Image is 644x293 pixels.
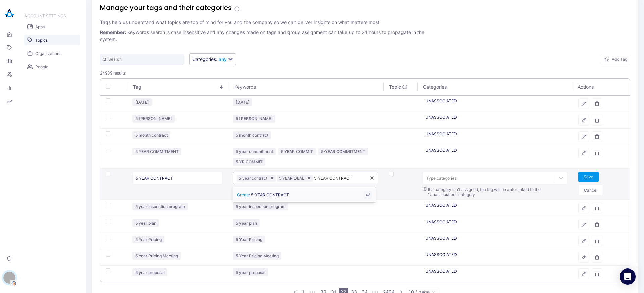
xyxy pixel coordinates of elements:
[132,268,167,276] div: 5 year proposal
[100,54,184,65] input: Search
[132,203,188,210] span: topic badge
[189,53,236,65] button: Categories:any
[578,185,603,196] button: Cancel
[425,268,457,274] span: UNASSOCIATED
[425,252,457,257] span: UNASSOCIATED
[100,70,630,76] span: 24939 results
[132,115,175,123] div: 5 [PERSON_NAME]
[132,219,159,227] span: topic badge
[278,148,316,155] span: topic badge
[100,3,232,13] h1: Manage your tags and their categories
[10,280,17,286] img: Tenant Logo
[132,131,170,139] span: topic badge
[192,56,217,62] span: Categories :
[233,236,265,243] span: topic badge
[425,115,457,120] span: UNASSOCIATED
[132,148,181,155] div: 5 YEAR COMMITMENT
[418,79,572,95] th: Categories
[24,61,80,72] a: People
[219,56,227,62] span: any
[428,187,568,197] span: If a category isn't assigned, the tag will be auto-linked to the "Unassociated" category
[233,131,271,139] div: 5 month contract
[35,38,48,43] span: Topics
[425,236,457,241] span: UNASSOCIATED
[132,203,188,210] div: 5 year inspection program
[233,158,265,166] span: topic badge
[233,158,265,166] div: 5 YR COMMIT
[233,203,288,210] span: topic badge
[35,51,61,56] span: Organizations
[233,203,288,210] div: 5 year inspection program
[279,176,304,181] span: 5 YEAR DEAL
[35,24,45,29] span: Apps
[318,148,368,155] div: 5-YEAR COMMITMENT
[132,172,222,184] input: Type tag name
[233,98,252,106] span: topic badge
[233,131,271,139] span: topic badge
[127,79,229,95] th: Tag
[132,252,181,260] span: topic badge
[132,131,170,139] div: 5 month contract
[578,172,599,182] button: Save
[132,219,159,227] div: 5 year plan
[389,84,401,90] div: Topic
[233,268,268,276] span: topic badge
[233,236,265,243] div: 5 Year Pricing
[425,98,457,103] span: UNASSOCIATED
[24,48,80,59] a: Organizations
[268,175,276,182] div: Remove 5 year contract
[278,148,316,155] div: 5 YEAR COMMIT
[233,148,276,155] div: 5 year commitment
[132,252,181,260] div: 5 Year Pricing Meeting
[3,7,16,20] img: Akooda Logo
[233,252,281,260] div: 5 Year Pricing Meeting
[133,84,219,90] span: Tag
[132,98,152,106] div: [DATE]
[425,203,457,208] span: UNASSOCIATED
[35,64,48,69] span: People
[305,175,313,182] div: Remove 5 YEAR DEAL
[132,236,164,243] span: topic badge
[24,21,80,32] a: Apps
[233,115,275,123] div: 5 [PERSON_NAME]
[24,13,80,18] h3: ACCOUNT SETTINGS
[237,192,250,197] span: Create
[425,219,457,224] span: UNASSOCIATED
[233,219,260,227] span: topic badge
[229,79,384,95] th: Keywords
[425,131,457,136] span: UNASSOCIATED
[100,29,126,35] b: Remember:
[233,98,252,106] div: [DATE]
[620,268,636,285] div: Open Intercom Messenger
[601,54,630,65] button: Add Tag
[100,19,435,26] p: Tags help us understand what topics are top of mind for you and the company so we can deliver ins...
[132,268,167,276] span: topic badge
[239,176,267,181] span: 5 year contract
[3,269,16,286] button: ITenant Logo
[100,29,435,43] p: Keywords search is case insensitive and any changes made on tags and group assignment can take up...
[132,236,164,243] div: 5 Year Pricing
[318,148,368,155] span: topic badge
[251,192,289,197] span: 5-YEAR CONTRACT
[24,35,80,45] a: Topics
[233,115,275,123] span: topic badge
[425,148,457,153] span: UNASSOCIATED
[572,79,630,95] th: Actions
[233,148,276,155] span: topic badge
[233,268,268,276] div: 5 year proposal
[132,98,152,106] span: topic badge
[3,272,15,284] div: I
[132,148,181,155] span: topic badge
[233,219,260,227] div: 5 year plan
[132,115,175,123] span: topic badge
[233,252,281,260] span: topic badge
